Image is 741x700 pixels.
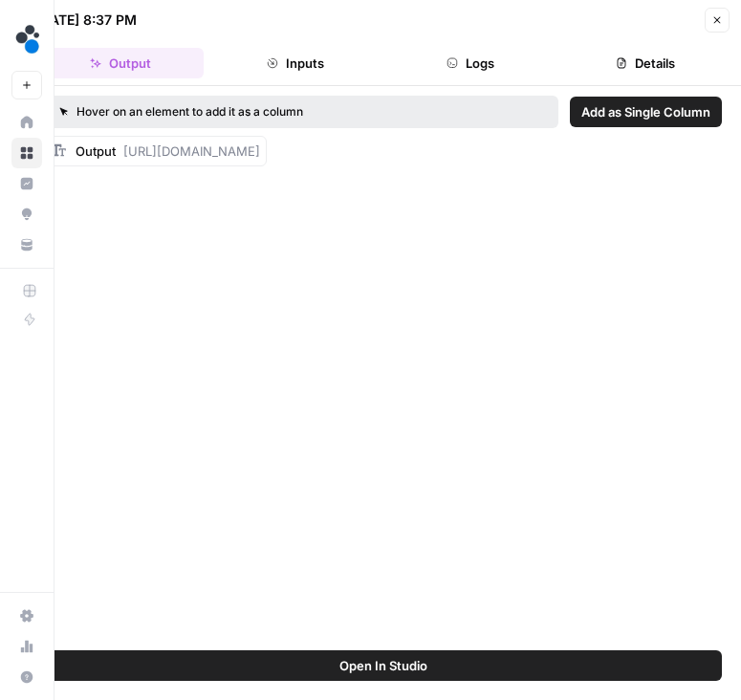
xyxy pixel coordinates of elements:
span: Output [76,143,116,159]
a: Usage [11,631,42,662]
a: Browse [11,138,42,168]
button: Open In Studio [44,650,722,681]
button: Help + Support [11,662,42,692]
button: Inputs [211,48,379,78]
span: Add as Single Column [581,102,710,121]
span: Open In Studio [339,656,427,675]
a: Settings [11,601,42,631]
a: Your Data [11,230,42,260]
a: Home [11,107,42,138]
button: Output [36,48,204,78]
div: [DATE] 8:37 PM [36,11,137,30]
button: Workspace: spot.ai [11,15,42,63]
button: Add as Single Column [570,97,722,127]
span: [URL][DOMAIN_NAME] [123,143,260,159]
a: Opportunities [11,199,42,230]
div: Hover on an element to add it as a column [59,103,424,120]
button: Logs [387,48,555,78]
img: spot.ai Logo [11,22,46,56]
button: Details [562,48,730,78]
a: Insights [11,168,42,199]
